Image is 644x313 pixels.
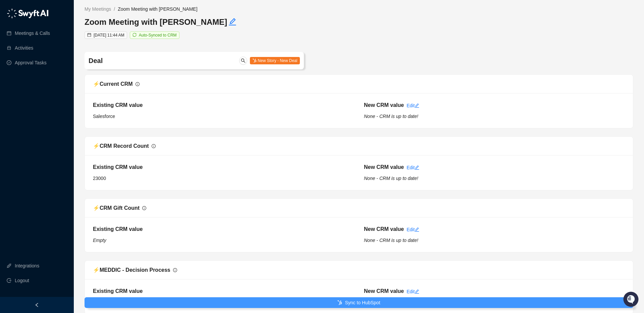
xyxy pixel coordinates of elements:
span: info-circle [142,206,146,210]
h5: New CRM value [364,225,404,233]
span: ⚡️ MEDDIC - Decision Process [93,267,170,273]
span: New Story - New Deal [250,57,300,64]
h3: Zoom Meeting with [PERSON_NAME] [85,17,359,27]
button: Sync to HubSpot [85,297,633,308]
span: Zoom Meeting with [PERSON_NAME] [118,6,197,12]
div: We're available if you need us! [23,67,85,73]
span: edit [228,18,236,26]
span: edit [415,289,419,294]
h2: How can we help? [7,38,122,48]
span: edit [415,165,419,170]
div: 📶 [30,95,36,100]
span: logout [7,278,11,283]
button: Edit [228,17,236,27]
a: 📶Status [28,91,54,103]
button: Start new chat [114,63,122,71]
i: Empty [93,238,106,243]
p: Welcome 👋 [7,27,122,38]
span: 23000 [93,176,106,181]
span: left [35,303,39,307]
span: Docs [13,94,25,101]
h5: New CRM value [364,287,404,295]
div: 📚 [7,95,12,100]
li: / [114,5,115,13]
span: sync [132,33,137,37]
img: logo-05li4sbe.png [7,8,49,18]
iframe: Open customer support [623,291,641,309]
span: Logout [15,274,29,287]
a: Activities [15,41,33,55]
h5: Existing CRM value [93,163,354,171]
h5: Existing CRM value [93,287,354,295]
img: 5124521997842_fc6d7dfcefe973c2e489_88.png [7,61,19,73]
span: Status [37,94,52,101]
span: ⚡️ CRM Gift Count [93,205,140,211]
div: Start new chat [23,61,110,67]
a: Powered byPylon [47,110,81,115]
span: calendar [87,33,91,37]
span: edit [415,103,419,108]
span: [DATE] 11:44 AM [94,33,124,38]
span: edit [415,227,419,232]
i: None - CRM is up to date! [364,238,418,243]
span: Auto-Synced to CRM [139,33,177,38]
a: My Meetings [83,5,112,13]
span: search [241,58,246,63]
span: info-circle [152,144,156,148]
span: Pylon [67,110,81,115]
span: info-circle [136,82,140,86]
a: 📚Docs [4,91,28,103]
a: Edit [407,103,419,108]
img: Swyft AI [7,7,20,20]
span: ⚡️ CRM Record Count [93,143,149,149]
a: Meetings & Calls [15,26,50,40]
h4: Deal [89,56,210,65]
span: ⚡️ Current CRM [93,81,133,87]
h5: Existing CRM value [93,225,354,233]
a: Integrations [15,259,39,272]
h5: New CRM value [364,163,404,171]
span: Salesforce [93,114,115,119]
h5: New CRM value [364,101,404,109]
h5: Existing CRM value [93,101,354,109]
a: Edit [407,227,419,232]
a: Approval Tasks [15,56,47,69]
i: None - CRM is up to date! [364,176,418,181]
a: Edit [407,289,419,294]
i: None - CRM is up to date! [364,114,418,119]
a: Edit [407,165,419,170]
span: Sync to HubSpot [345,299,380,306]
a: New Story - New Deal [250,58,300,63]
span: info-circle [173,268,177,272]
